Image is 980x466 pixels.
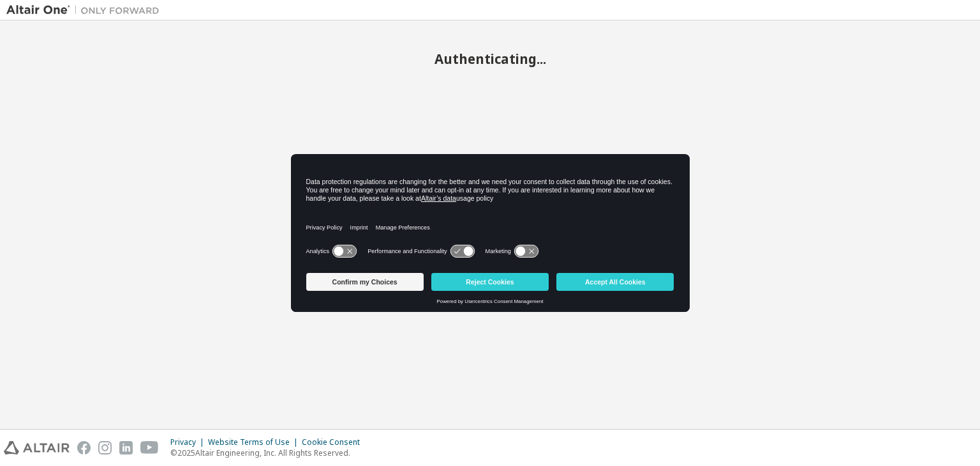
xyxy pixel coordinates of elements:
img: facebook.svg [77,441,91,454]
img: linkedin.svg [119,441,133,454]
img: Altair One [6,4,166,17]
div: Cookie Consent [302,437,367,447]
img: altair_logo.svg [4,441,70,454]
div: Privacy [170,437,208,447]
h2: Authenticating... [6,50,974,67]
p: © 2025 Altair Engineering, Inc. All Rights Reserved. [170,447,367,458]
img: instagram.svg [98,441,112,454]
div: Website Terms of Use [208,437,302,447]
img: youtube.svg [140,441,159,454]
